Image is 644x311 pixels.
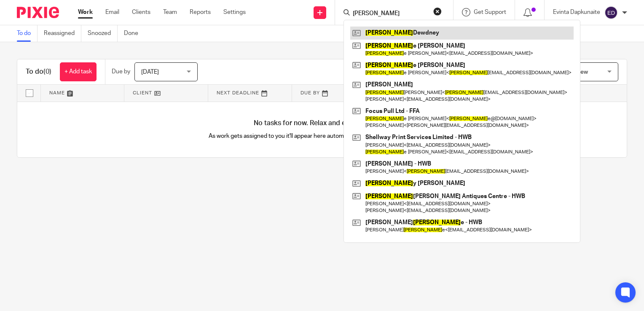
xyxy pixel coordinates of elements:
[105,8,119,16] a: Email
[17,119,627,128] h4: No tasks for now. Relax and enjoy your day!
[604,6,618,19] img: svg%3E
[44,25,81,42] a: Reassigned
[112,67,130,76] p: Due by
[474,9,506,15] span: Get Support
[17,25,38,42] a: To do
[223,8,246,16] a: Settings
[124,25,145,42] a: Done
[141,69,159,75] span: [DATE]
[60,62,97,81] a: + Add task
[352,10,428,18] input: Search
[88,25,118,42] a: Snoozed
[17,7,59,18] img: Pixie
[163,8,177,16] a: Team
[433,7,442,16] button: Clear
[170,132,475,140] p: As work gets assigned to you it'll appear here automatically, helping you stay organised.
[26,67,51,76] h1: To do
[78,8,93,16] a: Work
[553,8,600,16] p: Evinta Dapkunaite
[132,8,150,16] a: Clients
[190,8,211,16] a: Reports
[43,68,51,75] span: (0)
